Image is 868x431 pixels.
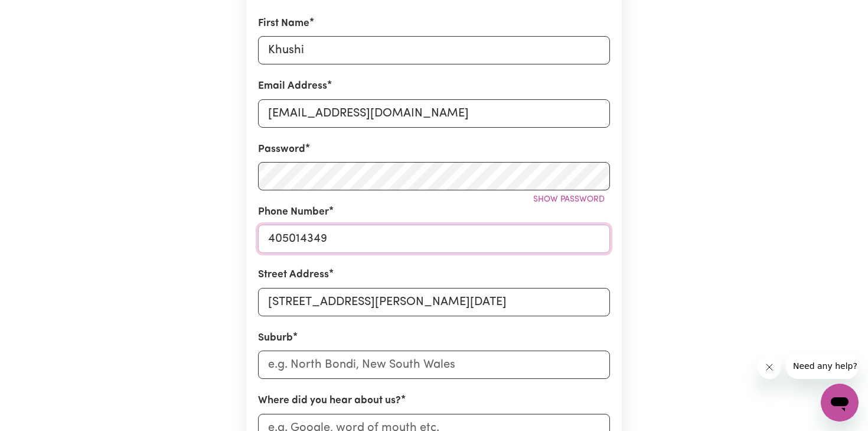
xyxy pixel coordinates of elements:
input: e.g. Daniela [258,36,610,64]
input: e.g. 221B Victoria St [258,288,610,316]
label: Where did you hear about us? [258,393,401,409]
input: e.g. daniela.d88@gmail.com [258,99,610,128]
span: Show password [533,195,605,204]
label: Suburb [258,330,293,346]
label: Email Address [258,79,327,94]
label: First Name [258,16,309,31]
label: Phone Number [258,205,329,220]
label: Password [258,142,305,157]
label: Street Address [258,267,329,283]
iframe: Close message [758,355,781,379]
iframe: Message from company [786,353,859,379]
input: e.g. 0412 345 678 [258,225,610,253]
button: Show password [528,190,610,209]
iframe: Button to launch messaging window [821,384,859,422]
input: e.g. North Bondi, New South Wales [258,351,610,379]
